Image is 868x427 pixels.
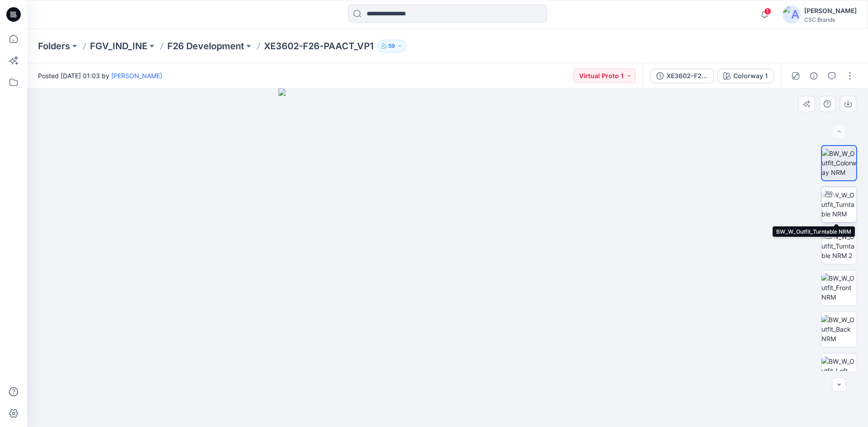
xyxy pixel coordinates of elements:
div: XE3602-F26-PAACT_VP1 [666,71,708,81]
a: [PERSON_NAME] [111,72,162,80]
img: eyJhbGciOiJIUzI1NiIsImtpZCI6IjAiLCJzbHQiOiJzZXMiLCJ0eXAiOiJKV1QifQ.eyJkYXRhIjp7InR5cGUiOiJzdG9yYW... [278,89,617,427]
span: 1 [764,8,771,15]
span: Posted [DATE] 01:03 by [38,71,162,80]
div: Colorway 1 [733,71,768,81]
img: avatar [783,5,801,23]
img: BW_W_Outfit_Left NRM [821,357,857,385]
div: [PERSON_NAME] [804,5,857,16]
p: 59 [388,41,395,51]
a: FGV_IND_INE [90,40,147,52]
p: XE3602-F26-PAACT_VP1 [264,40,373,52]
img: BW_W_Outfit_Back NRM [821,315,857,343]
button: Details [807,69,821,83]
div: CSC Brands [804,16,857,23]
a: F26 Development [167,40,244,52]
img: BW_W_Outfit_Turntable NRM 2 [821,232,857,260]
button: 59 [377,40,406,52]
img: BW_W_Outfit_Colorway NRM [822,149,856,177]
img: BW_W_Outfit_Front NRM [821,273,857,302]
button: Colorway 1 [717,69,774,83]
a: Folders [38,40,70,52]
img: BW_W_Outfit_Turntable NRM [821,190,857,219]
button: XE3602-F26-PAACT_VP1 [651,69,714,83]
